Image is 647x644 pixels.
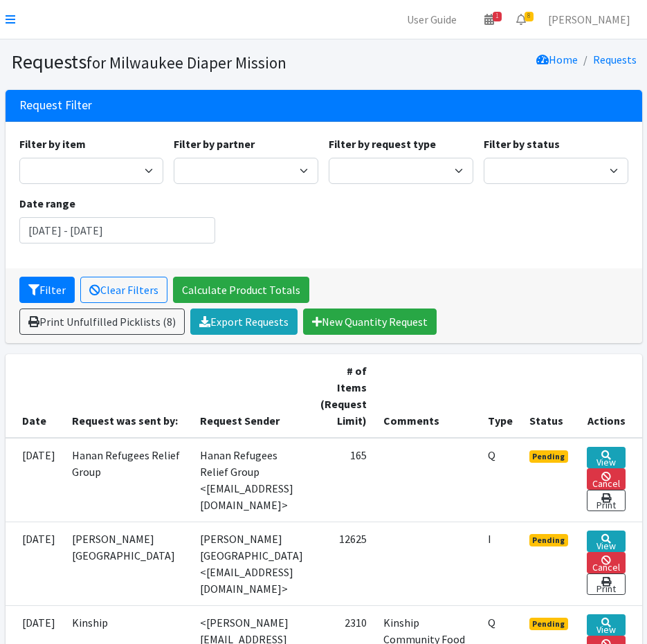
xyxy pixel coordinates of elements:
[86,53,286,73] small: for Milwaukee Diaper Mission
[190,309,298,335] a: Export Requests
[593,53,637,66] a: Requests
[375,354,479,438] th: Comments
[64,522,192,605] td: [PERSON_NAME][GEOGRAPHIC_DATA]
[173,277,309,303] a: Calculate Product Totals
[19,195,75,212] label: Date range
[587,614,625,636] a: View
[529,450,569,463] span: Pending
[537,6,641,33] a: [PERSON_NAME]
[473,6,505,33] a: 1
[587,468,625,490] a: Cancel
[488,532,491,546] abbr: Individual
[192,522,312,605] td: [PERSON_NAME][GEOGRAPHIC_DATA] <[EMAIL_ADDRESS][DOMAIN_NAME]>
[396,6,468,33] a: User Guide
[480,354,521,438] th: Type
[312,354,375,438] th: # of Items (Request Limit)
[529,618,569,630] span: Pending
[303,309,437,335] a: New Quantity Request
[493,12,502,21] span: 1
[192,438,312,522] td: Hanan Refugees Relief Group <[EMAIL_ADDRESS][DOMAIN_NAME]>
[484,136,560,152] label: Filter by status
[536,53,578,66] a: Home
[505,6,537,33] a: 8
[488,616,495,629] abbr: Quantity
[488,448,495,462] abbr: Quantity
[6,522,64,605] td: [DATE]
[6,438,64,522] td: [DATE]
[587,490,625,511] a: Print
[19,277,75,303] button: Filter
[64,354,192,438] th: Request was sent by:
[80,277,167,303] a: Clear Filters
[6,354,64,438] th: Date
[11,50,319,74] h1: Requests
[587,573,625,595] a: Print
[587,552,625,573] a: Cancel
[312,522,375,605] td: 12625
[587,447,625,468] a: View
[312,438,375,522] td: 165
[521,354,579,438] th: Status
[19,217,215,243] input: January 1, 2011 - December 31, 2011
[525,12,534,21] span: 8
[19,98,92,113] h3: Request Filter
[174,136,255,152] label: Filter by partner
[192,354,312,438] th: Request Sender
[64,438,192,522] td: Hanan Refugees Relief Group
[329,136,436,152] label: Filter by request type
[578,354,641,438] th: Actions
[19,309,185,335] a: Print Unfulfilled Picklists (8)
[587,531,625,552] a: View
[529,534,569,546] span: Pending
[19,136,86,152] label: Filter by item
